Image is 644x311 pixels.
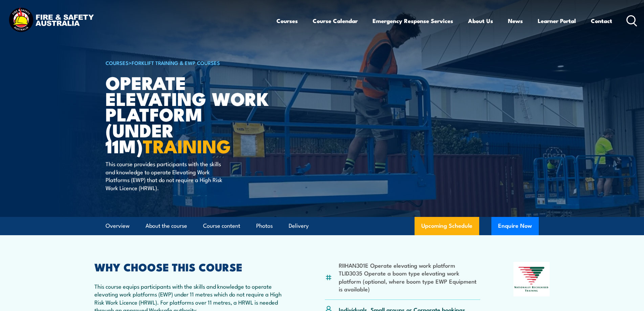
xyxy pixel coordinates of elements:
[106,217,130,235] a: Overview
[591,12,612,30] a: Contact
[339,261,481,269] li: RIIHAN301E Operate elevating work platform
[143,131,231,159] strong: TRAINING
[289,217,309,235] a: Delivery
[373,12,453,30] a: Emergency Response Services
[508,12,523,30] a: News
[132,59,220,66] a: Forklift Training & EWP Courses
[256,217,273,235] a: Photos
[94,262,292,271] h2: WHY CHOOSE THIS COURSE
[203,217,240,235] a: Course content
[339,269,481,293] li: TLID3035 Operate a boom type elevating work platform (optional, where boom type EWP Equipment is ...
[513,262,550,296] img: Nationally Recognised Training logo.
[313,12,358,30] a: Course Calendar
[106,74,273,154] h1: Operate Elevating Work Platform (under 11m)
[276,12,298,30] a: Courses
[106,59,129,66] a: COURSES
[468,12,493,30] a: About Us
[491,217,539,235] button: Enquire Now
[106,160,229,192] p: This course provides participants with the skills and knowledge to operate Elevating Work Platfor...
[415,217,479,235] a: Upcoming Schedule
[146,217,187,235] a: About the course
[106,59,273,67] h6: >
[538,12,576,30] a: Learner Portal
